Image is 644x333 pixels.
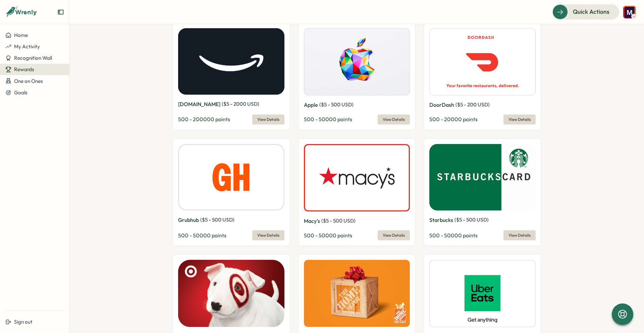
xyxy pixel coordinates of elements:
span: 500 - 20000 points [429,116,478,123]
img: Grubhub [178,144,284,210]
img: Amazon.com [178,28,284,95]
button: View Details [503,230,536,240]
img: Melanie Barker [623,6,636,18]
img: Macy's [304,144,410,211]
img: Uber Eats [429,260,536,327]
span: Quick Actions [573,7,609,16]
span: View Details [257,231,279,240]
span: ( $ 5 - 500 USD ) [200,217,234,223]
span: ( $ 5 - 500 USD ) [321,218,356,224]
span: Rewards [14,66,34,73]
span: ( $ 5 - 2000 USD ) [222,101,259,107]
span: View Details [508,231,531,240]
p: [DOMAIN_NAME] [178,100,220,108]
p: Apple [304,101,318,109]
p: Starbucks [429,216,453,224]
img: The Home Depot® [304,260,410,327]
button: Quick Actions [552,4,619,19]
span: ( $ 5 - 500 USD ) [454,217,489,223]
p: DoorDash [429,101,454,109]
span: Goals [14,89,28,96]
img: Target [178,260,284,327]
span: View Details [383,231,405,240]
span: Home [14,32,28,38]
span: 500 - 200000 points [178,116,230,123]
img: Apple [304,28,410,95]
button: View Details [503,114,536,125]
button: View Details [378,230,410,240]
span: My Activity [14,43,40,50]
span: 500 - 50000 points [304,232,352,239]
span: View Details [508,115,531,124]
img: Starbucks [429,144,536,210]
span: 500 - 50000 points [178,232,226,239]
p: Macy's [304,217,320,225]
span: View Details [257,115,279,124]
span: ( $ 5 - 500 USD ) [319,101,354,108]
button: View Details [378,114,410,125]
p: Grubhub [178,216,199,224]
button: Expand sidebar [57,9,64,15]
img: DoorDash [429,28,536,95]
span: 500 - 50000 points [429,232,478,239]
span: View Details [383,115,405,124]
span: ( $ 5 - 200 USD ) [455,101,490,108]
span: 500 - 50000 points [304,116,352,123]
span: Recognition Wall [14,55,52,61]
span: One on Ones [14,78,43,84]
button: View Details [252,230,284,240]
button: View Details [252,114,284,125]
span: Sign out [14,319,33,325]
